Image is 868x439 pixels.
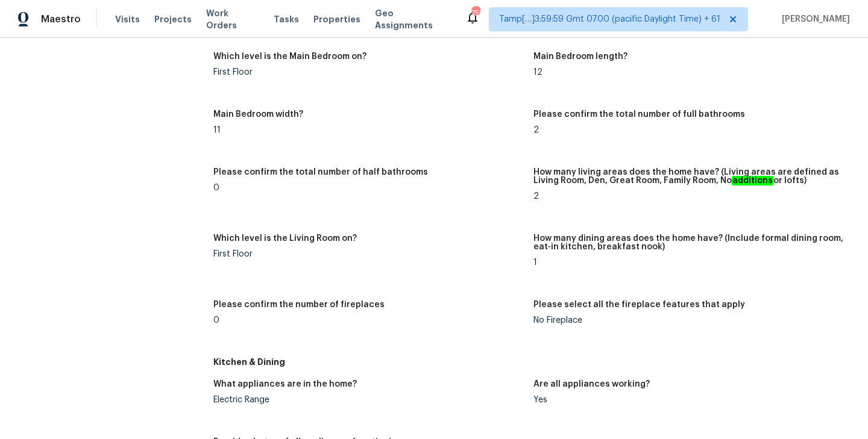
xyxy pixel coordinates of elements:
[213,126,524,134] div: 11
[206,7,259,31] span: Work Orders
[274,15,299,23] span: Tasks
[533,380,650,388] h5: Are all appliances working?
[213,234,357,243] h5: Which level is the Living Room on?
[533,126,844,134] div: 2
[533,110,745,119] h5: Please confirm the total number of full bathrooms
[471,7,480,19] div: 759
[213,316,524,325] div: 0
[375,7,451,31] span: Geo Assignments
[533,396,844,404] div: Yes
[213,396,524,404] div: Electric Range
[213,110,303,119] h5: Main Bedroom width?
[213,184,524,192] div: 0
[313,13,360,25] span: Properties
[213,300,385,309] h5: Please confirm the number of fireplaces
[533,234,844,251] h5: How many dining areas does the home have? (Include formal dining room, eat-in kitchen, breakfast ...
[213,168,428,176] h5: Please confirm the total number of half bathrooms
[533,192,844,201] div: 2
[41,13,81,25] span: Maestro
[533,68,844,76] div: 12
[213,52,366,61] h5: Which level is the Main Bedroom on?
[213,380,357,388] h5: What appliances are in the home?
[533,258,844,267] div: 1
[213,250,524,258] div: First Floor
[533,168,844,185] h5: How many living areas does the home have? (Living areas are defined as Living Room, Den, Great Ro...
[533,300,745,309] h5: Please select all the fireplace features that apply
[213,356,854,368] h5: Kitchen & Dining
[533,316,844,325] div: No Fireplace
[154,13,192,25] span: Projects
[777,13,850,25] span: [PERSON_NAME]
[115,13,140,25] span: Visits
[213,68,524,76] div: First Floor
[499,13,720,25] span: Tamp[…]3:59:59 Gmt 0700 (pacific Daylight Time) + 61
[732,176,773,185] em: additions
[533,52,627,61] h5: Main Bedroom length?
